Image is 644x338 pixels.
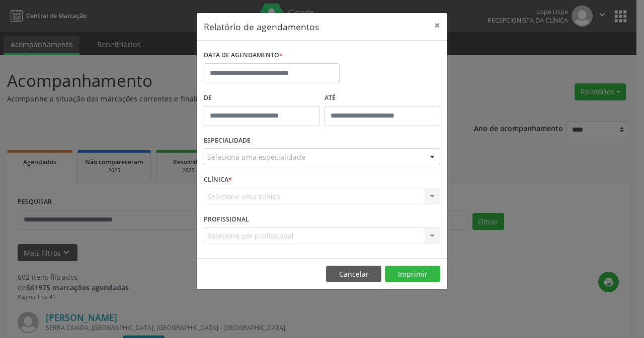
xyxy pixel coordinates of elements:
label: CLÍNICA [204,172,232,188]
label: DATA DE AGENDAMENTO [204,48,283,63]
label: PROFISSIONAL [204,211,249,227]
span: Seleciona uma especialidade [207,152,305,162]
h5: Relatório de agendamentos [204,20,319,33]
button: Imprimir [385,266,440,283]
button: Cancelar [326,266,381,283]
label: De [204,90,319,106]
button: Close [427,13,447,38]
label: ATÉ [325,90,440,106]
label: ESPECIALIDADE [204,133,251,149]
